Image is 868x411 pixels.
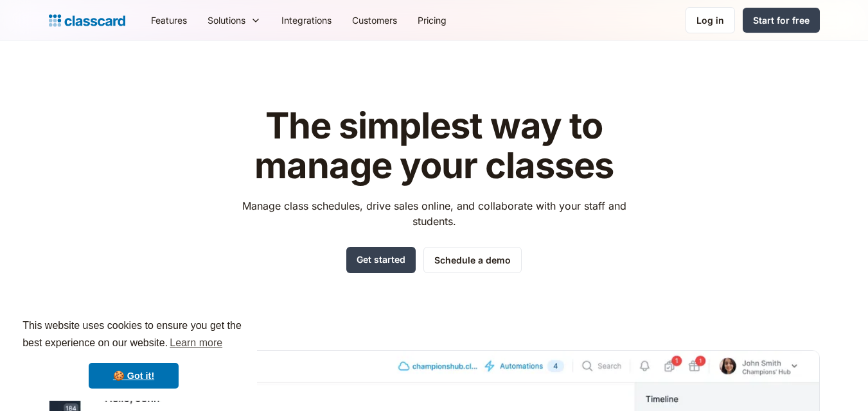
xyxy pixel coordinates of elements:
a: Schedule a demo [423,247,522,273]
h1: The simplest way to manage your classes [230,106,638,185]
a: Logo [49,12,125,29]
a: Features [141,6,197,35]
div: cookieconsent [10,306,257,401]
div: Solutions [197,6,271,35]
a: learn more about cookies [168,333,224,353]
a: Start for free [743,8,820,33]
p: Manage class schedules, drive sales online, and collaborate with your staff and students. [230,198,638,229]
a: dismiss cookie message [89,363,179,389]
div: Log in [696,13,724,27]
a: Get started [346,247,416,273]
span: This website uses cookies to ensure you get the best experience on our website. [22,318,245,353]
a: Pricing [407,6,457,35]
a: Integrations [271,6,342,35]
div: Solutions [208,13,245,27]
a: Customers [342,6,407,35]
a: Log in [686,7,735,33]
div: Start for free [753,13,810,27]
